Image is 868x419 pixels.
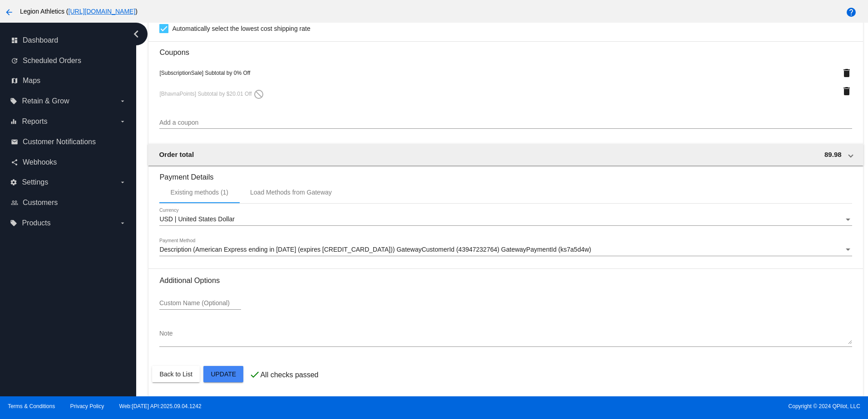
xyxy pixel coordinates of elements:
h3: Additional Options [159,276,852,285]
i: arrow_drop_down [119,179,126,186]
span: Description (American Express ending in [DATE] (expires [CREDIT_CARD_DATA])) GatewayCustomerId (4... [159,246,591,253]
mat-icon: delete [841,86,852,97]
mat-select: Payment Method [159,246,852,253]
mat-icon: check [249,369,260,380]
i: arrow_drop_down [119,118,126,125]
i: share [11,159,18,166]
span: Maps [23,77,40,85]
mat-icon: delete [841,68,852,78]
span: Customers [23,199,58,207]
i: email [11,138,18,146]
span: 89.98 [824,151,842,158]
button: Update [203,366,243,382]
a: share Webhooks [11,155,126,170]
span: Legion Athletics ( ) [20,8,138,15]
i: settings [10,179,17,186]
div: Existing methods (1) [170,189,228,196]
p: All checks passed [260,371,318,379]
a: people_outline Customers [11,195,126,210]
span: Webhooks [23,158,57,166]
span: Settings [22,178,48,186]
span: Order total [159,151,194,158]
a: email Customer Notifications [11,135,126,149]
mat-icon: arrow_back [4,7,15,18]
i: local_offer [10,97,17,105]
i: people_outline [11,199,18,206]
div: Load Methods from Gateway [250,189,332,196]
span: Scheduled Orders [23,57,81,65]
mat-expansion-panel-header: Order total 89.98 [148,144,863,166]
button: Back to List [152,366,199,382]
span: [SubscriptionSale] Subtotal by 0% Off [159,70,250,76]
input: Custom Name (Optional) [159,300,241,307]
a: Web:[DATE] API:2025.09.04.1242 [119,403,202,409]
a: Terms & Conditions [8,403,55,409]
span: [BhavnaPoints] Subtotal by $20.01 Off [159,91,264,97]
mat-icon: do_not_disturb [253,89,264,100]
span: Update [211,370,236,378]
a: dashboard Dashboard [11,33,126,48]
i: map [11,77,18,84]
h3: Payment Details [159,166,852,181]
mat-select: Currency [159,216,852,223]
span: Dashboard [23,36,58,44]
span: Retain & Grow [22,97,69,105]
i: chevron_left [129,27,143,41]
i: arrow_drop_down [119,219,126,227]
span: Reports [22,117,47,126]
span: Copyright © 2024 QPilot, LLC [442,403,860,409]
span: USD | United States Dollar [159,215,234,223]
a: [URL][DOMAIN_NAME] [69,8,136,15]
i: dashboard [11,37,18,44]
span: Customer Notifications [23,138,96,146]
i: local_offer [10,219,17,227]
i: arrow_drop_down [119,97,126,105]
span: Automatically select the lowest cost shipping rate [172,23,310,34]
mat-icon: help [846,7,857,18]
i: equalizer [10,118,17,125]
a: map Maps [11,73,126,88]
span: Back to List [159,370,192,378]
span: Products [22,219,50,227]
a: Privacy Policy [70,403,104,409]
a: update Scheduled Orders [11,54,126,68]
h3: Coupons [159,41,852,57]
input: Add a coupon [159,119,852,127]
i: update [11,57,18,64]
